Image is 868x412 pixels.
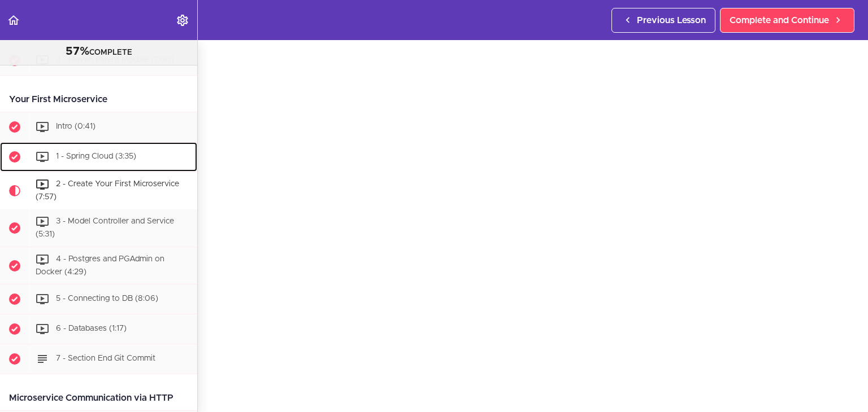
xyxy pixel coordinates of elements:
span: 1 - Spring Cloud (3:35) [56,153,136,161]
iframe: To enrich screen reader interactions, please activate Accessibility in Grammarly extension settings [220,46,845,397]
span: Complete and Continue [730,14,829,27]
span: 6 - Databases (1:17) [56,325,127,333]
svg: Settings Menu [176,14,189,27]
span: 57% [66,46,89,57]
span: Previous Lesson [637,14,706,27]
a: Previous Lesson [611,8,715,33]
div: COMPLETE [14,45,183,59]
span: 7 - Section End Git Commit [56,355,155,363]
a: Complete and Continue [720,8,854,33]
span: 4 - Postgres and PGAdmin on Docker (4:29) [36,255,164,276]
span: 3 - Model Controller and Service (5:31) [36,217,174,238]
span: 2 - Create Your First Microservice (7:57) [36,181,179,201]
svg: Back to course curriculum [7,14,20,27]
span: Intro (0:41) [56,123,96,131]
span: 5 - Connecting to DB (8:06) [56,295,158,303]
